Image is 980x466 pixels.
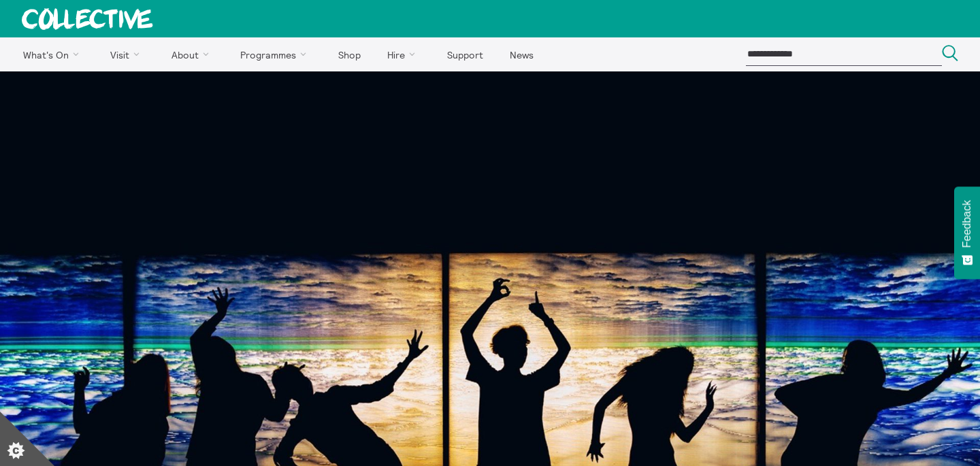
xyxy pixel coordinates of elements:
[435,37,495,71] a: Support
[11,37,96,71] a: What's On
[954,186,980,279] button: Feedback - Show survey
[99,37,157,71] a: Visit
[376,37,433,71] a: Hire
[497,37,545,71] a: News
[159,37,226,71] a: About
[229,37,324,71] a: Programmes
[961,200,973,248] span: Feedback
[326,37,372,71] a: Shop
